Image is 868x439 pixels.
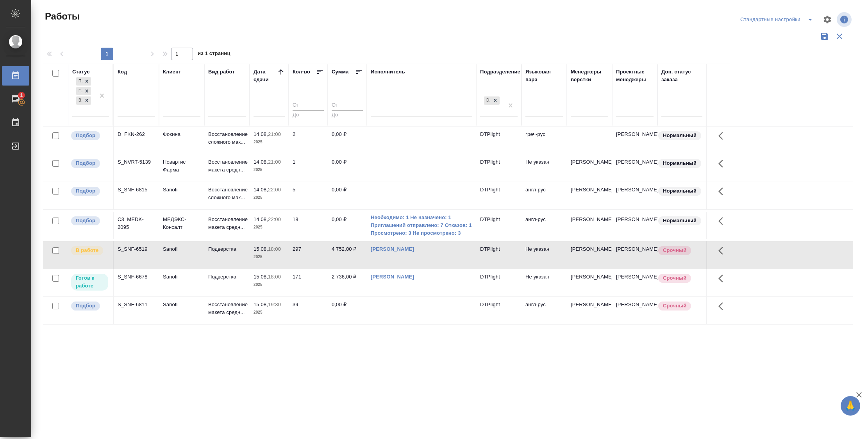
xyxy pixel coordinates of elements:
p: 15.08, [254,302,268,307]
td: DTPlight [476,127,522,154]
button: Здесь прячутся важные кнопки [714,241,732,260]
p: 19:30 [268,302,281,307]
td: Не указан [522,154,567,182]
p: Подверстка [208,245,246,253]
div: Исполнитель выполняет работу [70,245,109,256]
td: 2 736,00 ₽ [328,269,367,296]
td: 2 [289,127,328,154]
input: От [332,101,363,111]
p: Готов к работе [76,274,104,290]
div: Кол-во [293,68,310,76]
td: 297 [289,241,328,269]
p: Подбор [76,302,95,310]
p: 2025 [254,309,285,316]
p: Sanofi [163,245,200,253]
td: Не указан [522,241,567,269]
div: DTPlight [484,96,491,105]
div: D_FKN-262 [118,130,155,138]
div: Менеджеры верстки [571,68,608,84]
div: Подбор, Готов к работе, В работе [75,96,92,105]
td: DTPlight [476,269,522,296]
td: [PERSON_NAME] [612,127,657,154]
td: DTPlight [476,182,522,209]
button: Здесь прячутся важные кнопки [714,269,732,288]
p: 14.08, [254,187,268,193]
p: [PERSON_NAME] [571,216,608,223]
div: Проектные менеджеры [616,68,654,84]
div: Можно подбирать исполнителей [70,158,109,169]
div: Доп. статус заказа [661,68,702,84]
div: Готов к работе [76,87,82,95]
td: греч-рус [522,127,567,154]
td: 39 [289,297,328,324]
div: Языковая пара [525,68,563,84]
div: Статус [72,68,90,76]
p: В работе [76,246,98,254]
div: Можно подбирать исполнителей [70,301,109,311]
p: Новартис Фарма [163,158,200,174]
button: 🙏 [841,396,860,416]
p: [PERSON_NAME] [571,158,608,166]
p: Sanofi [163,273,200,281]
p: Фокина [163,130,200,138]
p: 18:00 [268,274,281,280]
p: Срочный [663,274,686,282]
span: Настроить таблицу [818,10,837,29]
p: 21:00 [268,131,281,137]
td: DTPlight [476,154,522,182]
span: 🙏 [844,398,857,414]
div: DTPlight [483,96,500,105]
p: 2025 [254,138,285,146]
p: 22:00 [268,187,281,193]
div: S_SNF-6811 [118,301,155,309]
div: Подбор, Готов к работе, В работе [75,77,92,86]
p: [PERSON_NAME] [571,245,608,253]
td: [PERSON_NAME] [612,269,657,296]
button: Здесь прячутся важные кнопки [714,182,732,201]
p: Нормальный [663,187,697,195]
p: 15.08, [254,246,268,252]
a: Необходимо: 1 Не назначено: 1 Приглашений отправлено: 7 Отказов: 1 Просмотрено: 3 Не просмотрено: 3 [371,214,472,237]
td: англ-рус [522,297,567,324]
p: Sanofi [163,186,200,194]
span: Посмотреть информацию [837,12,853,27]
div: split button [738,13,818,26]
p: 2025 [254,281,285,289]
td: 4 752,00 ₽ [328,241,367,269]
td: DTPlight [476,241,522,269]
td: англ-рус [522,182,567,209]
td: 0,00 ₽ [328,212,367,239]
p: Срочный [663,302,686,310]
div: C3_MEDK-2095 [118,216,155,231]
p: [PERSON_NAME] [571,273,608,281]
div: S_SNF-6678 [118,273,155,281]
p: Срочный [663,246,686,254]
p: Нормальный [663,217,697,225]
p: Подверстка [208,273,246,281]
div: Сумма [332,68,348,76]
div: S_NVRT-5139 [118,158,155,166]
p: Подбор [76,159,95,167]
td: 0,00 ₽ [328,297,367,324]
div: S_SNF-6519 [118,245,155,253]
td: [PERSON_NAME] [612,297,657,324]
p: 14.08, [254,159,268,165]
p: 15.08, [254,274,268,280]
td: [PERSON_NAME] [612,182,657,209]
div: Можно подбирать исполнителей [70,130,109,141]
td: 0,00 ₽ [328,127,367,154]
div: S_SNF-6815 [118,186,155,194]
div: Код [118,68,127,76]
div: Исполнитель может приступить к работе [70,273,109,291]
div: Можно подбирать исполнителей [70,186,109,196]
a: 1 [2,89,29,109]
p: Sanofi [163,301,200,309]
p: 14.08, [254,216,268,222]
p: Подбор [76,132,95,139]
div: Клиент [163,68,181,76]
div: Подбор [76,77,82,86]
p: [PERSON_NAME] [571,301,608,309]
p: 2025 [254,166,285,174]
button: Сохранить фильтры [817,29,832,44]
td: 5 [289,182,328,209]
